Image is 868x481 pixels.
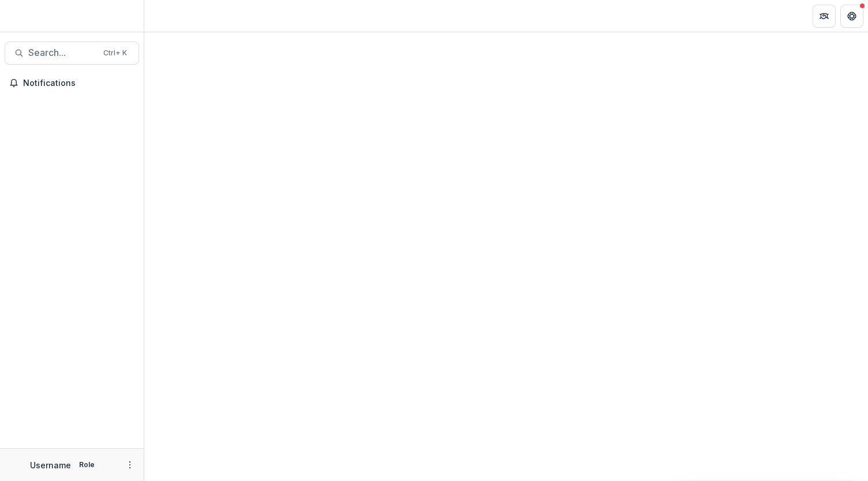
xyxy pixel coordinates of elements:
nav: breadcrumb [149,7,198,24]
button: Get Help [840,5,863,28]
span: Search... [28,47,96,58]
p: Username [30,459,71,471]
button: Notifications [5,74,139,92]
button: More [123,458,137,472]
div: Ctrl + K [101,47,129,59]
button: Partners [813,5,836,28]
button: Search... [5,42,139,65]
span: Notifications [23,78,134,88]
p: Role [76,460,98,470]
